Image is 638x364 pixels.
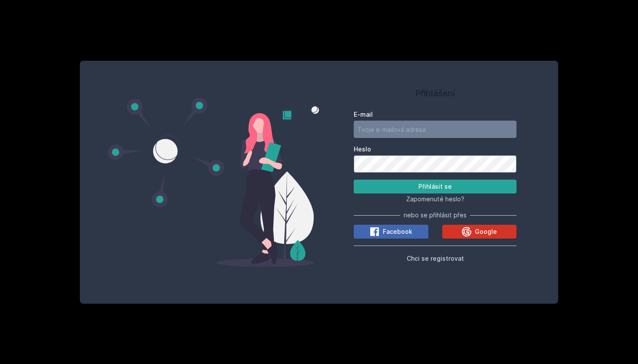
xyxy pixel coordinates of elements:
[442,225,517,239] button: Google
[407,253,464,263] button: Chci se registrovat
[383,227,412,236] span: Facebook
[407,255,464,262] span: Chci se registrovat
[354,87,516,100] h1: Přihlášení
[475,227,497,236] span: Google
[354,225,428,239] button: Facebook
[354,110,516,119] label: E-mail
[354,145,516,154] label: Heslo
[404,211,467,220] span: nebo se přihlásit přes
[406,195,464,203] span: Zapomenuté heslo?
[354,180,516,193] button: Přihlásit se
[354,121,516,138] input: Tvoje e-mailová adresa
